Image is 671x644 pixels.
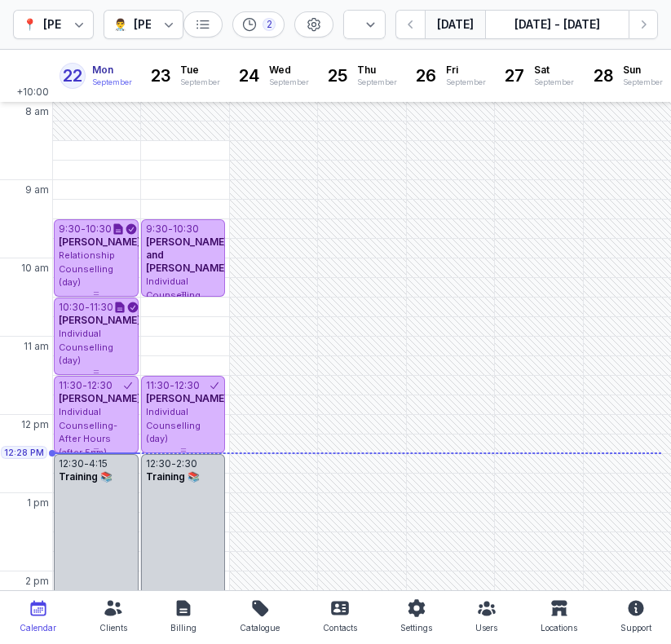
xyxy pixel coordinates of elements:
[146,236,228,274] span: [PERSON_NAME] and [PERSON_NAME]
[25,105,49,118] span: 8 am
[92,64,132,77] span: Mon
[485,10,629,39] button: [DATE] - [DATE]
[148,63,174,89] div: 23
[174,379,200,392] div: 12:30
[475,618,497,637] div: Users
[59,249,115,288] span: Relationship Counselling (day)
[240,618,280,637] div: Catalogue
[501,63,528,89] div: 27
[4,446,44,459] span: 12:28 PM
[21,262,49,275] span: 10 am
[171,457,176,470] div: -
[60,63,86,89] div: 22
[146,276,201,314] span: Individual Counselling (day)
[59,457,84,470] div: 12:30
[176,457,197,470] div: 2:30
[82,379,87,392] div: -
[534,77,574,88] div: September
[263,18,276,31] div: 2
[81,223,86,236] div: -
[59,392,141,404] span: [PERSON_NAME]
[623,77,663,88] div: September
[59,223,81,236] div: 9:30
[413,63,439,89] div: 26
[84,457,89,470] div: -
[446,64,486,77] span: Fri
[269,64,309,77] span: Wed
[87,379,113,392] div: 12:30
[146,457,171,470] div: 12:30
[134,15,228,34] div: [PERSON_NAME]
[113,15,127,34] div: 👨‍⚕️
[146,470,200,483] span: Training 📚
[24,340,49,353] span: 11 am
[623,64,663,77] span: Sun
[146,223,168,236] div: 9:30
[86,223,112,236] div: 10:30
[170,379,174,392] div: -
[446,77,486,88] div: September
[59,470,113,483] span: Training 📚
[21,418,49,431] span: 12 pm
[269,77,309,88] div: September
[173,223,199,236] div: 10:30
[85,301,90,314] div: -
[90,301,113,314] div: 11:30
[59,328,113,366] span: Individual Counselling (day)
[59,236,141,248] span: [PERSON_NAME]
[89,457,108,470] div: 4:15
[180,77,220,88] div: September
[146,379,170,392] div: 11:30
[92,77,132,88] div: September
[27,496,49,509] span: 1 pm
[59,406,117,458] span: Individual Counselling- After Hours (after 5pm)
[43,15,210,34] div: [PERSON_NAME] Counselling
[59,301,85,314] div: 10:30
[180,64,220,77] span: Tue
[534,64,574,77] span: Sat
[541,618,577,637] div: Locations
[146,406,201,444] span: Individual Counselling (day)
[323,618,357,637] div: Contacts
[357,77,397,88] div: September
[25,183,49,196] span: 9 am
[400,618,432,637] div: Settings
[59,379,82,392] div: 11:30
[620,618,651,637] div: Support
[146,392,228,404] span: [PERSON_NAME]
[357,64,397,77] span: Thu
[59,314,141,326] span: [PERSON_NAME]
[16,86,52,102] span: +10:00
[425,10,485,39] button: [DATE]
[170,618,196,637] div: Billing
[20,618,56,637] div: Calendar
[168,223,173,236] div: -
[590,63,616,89] div: 28
[23,15,37,34] div: 📍
[25,575,49,588] span: 2 pm
[236,63,263,89] div: 24
[99,618,127,637] div: Clients
[324,63,351,89] div: 25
